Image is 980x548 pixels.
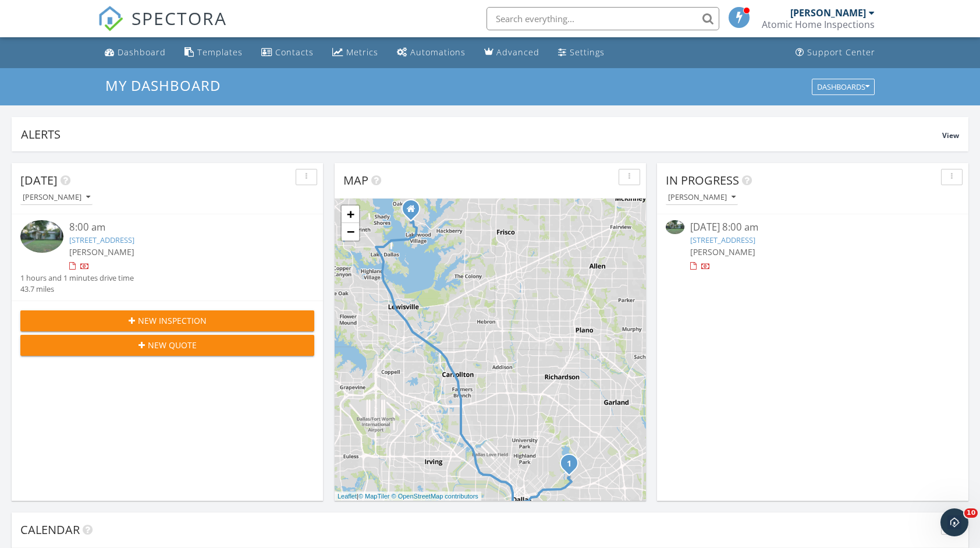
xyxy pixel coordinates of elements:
span: [PERSON_NAME] [690,246,755,257]
span: View [942,130,959,140]
div: Dashboard [118,47,166,58]
div: 43.7 miles [20,284,134,295]
a: Zoom in [342,206,359,223]
span: [DATE] [20,172,58,188]
a: © OpenStreetMap contributors [392,493,478,500]
button: New Quote [20,335,314,356]
div: Support Center [807,47,875,58]
a: Metrics [328,42,383,63]
span: 10 [964,508,978,518]
span: SPECTORA [132,6,227,30]
button: [PERSON_NAME] [20,190,93,206]
span: [PERSON_NAME] [69,246,134,257]
div: Advanced [496,47,539,58]
button: [PERSON_NAME] [666,190,738,206]
button: New Inspection [20,310,314,331]
div: Dashboards [817,83,869,91]
button: Dashboards [812,79,875,95]
div: Alerts [21,126,942,142]
span: New Inspection [138,314,207,327]
a: Support Center [791,42,880,63]
span: In Progress [666,172,739,188]
a: Dashboard [100,42,171,63]
a: SPECTORA [98,16,227,40]
div: [PERSON_NAME] [668,193,736,201]
a: [STREET_ADDRESS] [690,235,755,245]
span: Calendar [20,522,80,538]
div: Settings [570,47,605,58]
div: [DATE] 8:00 am [690,220,935,235]
span: Map [343,172,368,188]
a: [DATE] 8:00 am [STREET_ADDRESS] [PERSON_NAME] [666,220,960,272]
a: 8:00 am [STREET_ADDRESS] [PERSON_NAME] 1 hours and 1 minutes drive time 43.7 miles [20,220,314,295]
div: [PERSON_NAME] [23,193,90,201]
img: The Best Home Inspection Software - Spectora [98,6,123,31]
a: Advanced [480,42,544,63]
span: New Quote [148,339,197,351]
a: Settings [553,42,609,63]
div: 8:00 am [69,220,290,235]
div: 8130 San Leandro Dr, Dallas, TX 75218 [569,463,576,470]
span: My Dashboard [105,76,221,95]
iframe: Intercom live chat [940,508,968,536]
div: 1 hours and 1 minutes drive time [20,273,134,284]
a: Templates [180,42,247,63]
input: Search everything... [487,7,719,30]
a: Zoom out [342,223,359,241]
img: 9566245%2Fcover_photos%2Ff3yBbUygLqkHJ4Loa11I%2Fsmall.jpeg [666,220,684,234]
div: | [335,492,481,501]
a: Automations (Basic) [392,42,470,63]
div: Metrics [346,47,378,58]
a: Contacts [257,42,318,63]
a: [STREET_ADDRESS] [69,235,134,245]
div: Automations [410,47,466,58]
i: 1 [567,460,571,468]
div: Atomic Home Inspections [762,19,875,30]
a: © MapTiler [358,493,390,500]
img: 9566245%2Fcover_photos%2Ff3yBbUygLqkHJ4Loa11I%2Fsmall.jpeg [20,220,63,253]
a: Leaflet [338,493,357,500]
div: [PERSON_NAME] [790,7,866,19]
div: Contacts [275,47,314,58]
div: Templates [197,47,243,58]
div: 3437 Tempest Lane, Oak Point TX 75068 [411,208,418,215]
